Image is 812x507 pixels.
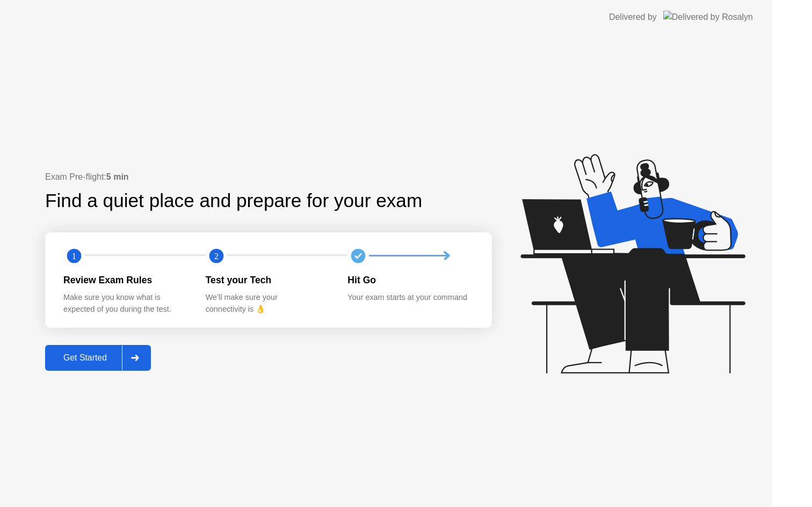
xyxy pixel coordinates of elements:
[45,345,151,371] button: Get Started
[106,172,129,181] b: 5 min
[45,187,424,215] div: Find a quiet place and prepare for your exam
[63,292,189,315] div: Make sure you know what is expected of you during the test.
[63,273,189,287] div: Review Exam Rules
[214,251,219,261] text: 2
[45,171,492,183] div: Exam Pre-flight:
[663,11,753,23] img: Delivered by Rosalyn
[48,353,122,363] div: Get Started
[609,11,657,24] div: Delivered by
[72,251,76,261] text: 1
[206,292,331,315] div: We’ll make sure your connectivity is 👌
[347,292,473,304] div: Your exam starts at your command
[206,273,331,287] div: Test your Tech
[347,273,473,287] div: Hit Go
